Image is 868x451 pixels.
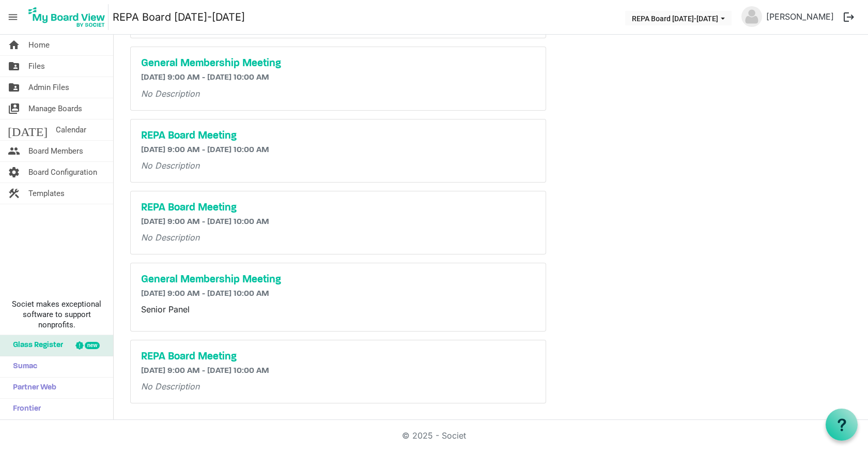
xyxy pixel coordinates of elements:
span: Manage Boards [28,98,82,119]
span: Templates [28,183,65,204]
h6: [DATE] 9:00 AM - [DATE] 10:00 AM [141,217,535,227]
span: construction [8,183,20,204]
span: home [8,35,20,55]
button: logout [838,6,860,28]
span: folder_shared [8,56,20,77]
span: Sumac [8,356,37,377]
a: General Membership Meeting [141,274,535,286]
p: No Description [141,231,535,244]
p: No Description [141,380,535,393]
h6: [DATE] 9:00 AM - [DATE] 10:00 AM [141,289,535,299]
a: REPA Board Meeting [141,351,535,363]
span: Glass Register [8,335,63,356]
span: menu [3,7,23,27]
button: REPA Board 2025-2026 dropdownbutton [625,11,732,25]
a: My Board View Logo [25,4,113,30]
img: My Board View Logo [25,4,109,30]
span: Admin Files [28,77,69,98]
span: people [8,141,20,161]
p: Senior Panel [141,303,535,315]
a: REPA Board Meeting [141,130,535,142]
span: settings [8,162,20,183]
span: folder_shared [8,77,20,98]
span: Board Configuration [28,162,97,183]
h6: [DATE] 9:00 AM - [DATE] 10:00 AM [141,366,535,376]
a: © 2025 - Societ [402,430,466,441]
span: Partner Web [8,378,56,398]
span: Home [28,35,50,55]
a: General Membership Meeting [141,57,535,70]
div: new [85,342,100,349]
h6: [DATE] 9:00 AM - [DATE] 10:00 AM [141,145,535,155]
span: Calendar [56,119,86,140]
span: Frontier [8,399,41,419]
p: No Description [141,87,535,100]
a: [PERSON_NAME] [762,6,838,27]
img: no-profile-picture.svg [741,6,762,27]
h6: [DATE] 9:00 AM - [DATE] 10:00 AM [141,73,535,83]
span: Files [28,56,45,77]
p: No Description [141,159,535,172]
a: REPA Board [DATE]-[DATE] [113,7,245,27]
a: REPA Board Meeting [141,202,535,214]
span: Societ makes exceptional software to support nonprofits. [5,299,109,330]
span: Board Members [28,141,83,161]
span: [DATE] [8,119,48,140]
span: switch_account [8,98,20,119]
